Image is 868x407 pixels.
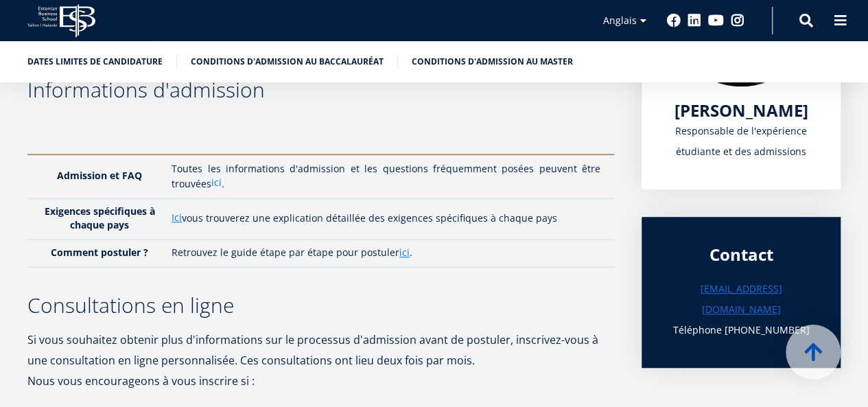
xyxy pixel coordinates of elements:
[673,323,810,336] font: Téléphone [PHONE_NUMBER]
[57,169,142,182] font: Admission et FAQ
[399,246,410,259] font: ici
[399,246,410,259] a: ici
[27,75,265,104] font: Informations d'admission
[172,211,182,224] font: Ici
[27,56,163,67] font: Dates limites de candidature
[45,205,155,231] font: Exigences spécifiques à chaque pays
[675,124,807,158] font: Responsable de l'expérience étudiante et des admissions
[675,99,808,121] font: [PERSON_NAME]
[172,211,182,224] a: Ici
[211,176,222,189] font: ici
[27,291,234,319] font: Consultations en ligne
[51,246,148,259] font: Comment postuler ?
[182,212,557,225] font: vous trouverez une explication détaillée des exigences spécifiques à chaque pays
[412,55,573,69] a: Conditions d'admission au master
[222,177,224,190] font: .
[172,246,399,259] font: Retrouvez le guide étape par étape pour postuler
[191,56,384,67] font: Conditions d'admission au baccalauréat
[701,282,782,316] font: [EMAIL_ADDRESS][DOMAIN_NAME]
[709,243,773,266] font: Contact
[675,100,808,121] a: [PERSON_NAME]
[191,55,384,69] a: Conditions d'admission au baccalauréat
[27,55,163,69] a: Dates limites de candidature
[172,162,600,190] font: Toutes les informations d'admission et les questions fréquemment posées peuvent être trouvées
[27,373,255,388] font: Nous vous encourageons à vous inscrire si :
[669,279,813,320] a: [EMAIL_ADDRESS][DOMAIN_NAME]
[211,176,222,189] a: ici
[412,56,573,67] font: Conditions d'admission au master
[27,332,598,368] font: Si vous souhaitez obtenir plus d'informations sur le processus d'admission avant de postuler, ins...
[410,246,412,259] font: .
